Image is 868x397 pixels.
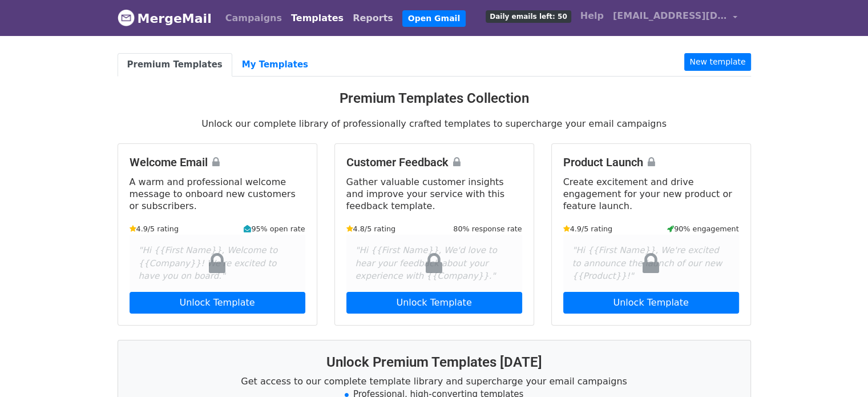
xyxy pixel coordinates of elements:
[130,292,305,314] a: Unlock Template
[481,5,575,27] a: Daily emails left: 50
[563,155,739,169] h4: Product Launch
[613,9,727,23] span: [EMAIL_ADDRESS][DOMAIN_NAME]
[118,118,751,130] p: Unlock our complete library of professionally crafted templates to supercharge your email campaigns
[346,235,522,292] div: "Hi {{First Name}}, We'd love to hear your feedback about your experience with {{Company}}."
[811,342,868,397] iframe: Chat Widget
[402,10,466,27] a: Open Gmail
[563,292,739,314] a: Unlock Template
[576,5,608,27] a: Help
[118,6,212,30] a: MergeMail
[346,292,522,314] a: Unlock Template
[563,223,613,234] small: 4.9/5 rating
[667,223,739,234] small: 90% engagement
[346,223,396,234] small: 4.8/5 rating
[348,7,398,30] a: Reports
[130,235,305,292] div: "Hi {{First Name}}, Welcome to {{Company}}! We're excited to have you on board."
[130,223,179,234] small: 4.9/5 rating
[563,176,739,212] p: Create excitement and drive engagement for your new product or feature launch.
[118,9,135,26] img: MergeMail logo
[346,155,522,169] h4: Customer Feedback
[563,235,739,292] div: "Hi {{First Name}}, We're excited to announce the launch of our new {{Product}}!"
[346,176,522,212] p: Gather valuable customer insights and improve your service with this feedback template.
[684,53,750,71] a: New template
[130,176,305,212] p: A warm and professional welcome message to onboard new customers or subscribers.
[118,90,751,107] h3: Premium Templates Collection
[608,5,742,31] a: [EMAIL_ADDRESS][DOMAIN_NAME]
[221,7,286,30] a: Campaigns
[486,10,571,23] span: Daily emails left: 50
[453,223,522,234] small: 80% response rate
[244,223,305,234] small: 95% open rate
[286,7,348,30] a: Templates
[118,53,232,77] a: Premium Templates
[130,155,305,169] h4: Welcome Email
[232,53,318,77] a: My Templates
[132,354,737,371] h3: Unlock Premium Templates [DATE]
[132,375,737,387] p: Get access to our complete template library and supercharge your email campaigns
